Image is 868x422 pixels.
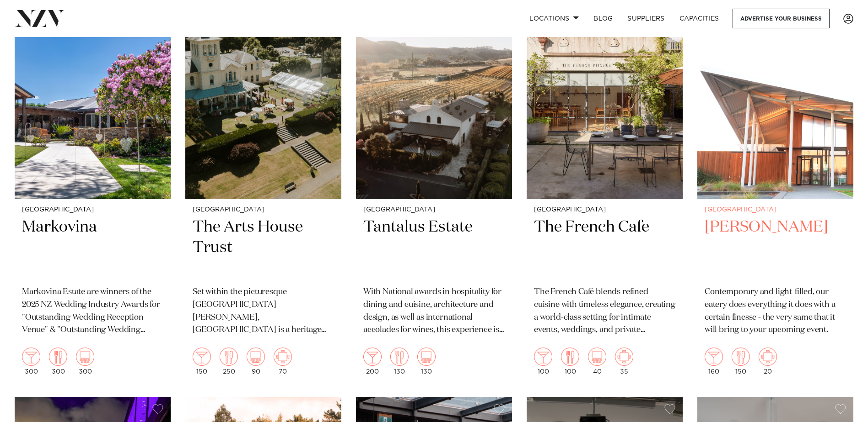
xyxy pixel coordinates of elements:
[193,286,334,337] p: Set within the picturesque [GEOGRAPHIC_DATA][PERSON_NAME], [GEOGRAPHIC_DATA] is a heritage venue ...
[15,10,65,26] img: nzv-logo.png
[732,348,750,366] img: dining.png
[615,348,633,375] div: 35
[274,348,292,375] div: 70
[76,348,94,375] div: 300
[534,348,552,366] img: cocktail.png
[672,9,727,28] a: Capacities
[705,286,846,337] p: Contemporary and light-filled, our eatery does everything it does with a certain finesse - the ve...
[390,348,409,375] div: 130
[363,348,382,375] div: 200
[390,348,409,366] img: dining.png
[49,348,67,366] img: dining.png
[247,348,265,375] div: 90
[220,348,238,375] div: 250
[732,348,750,375] div: 150
[588,348,606,366] img: theatre.png
[49,348,67,375] div: 300
[193,348,211,375] div: 150
[705,206,846,213] small: [GEOGRAPHIC_DATA]
[417,348,436,366] img: theatre.png
[193,206,334,213] small: [GEOGRAPHIC_DATA]
[534,286,675,337] p: The French Café blends refined cuisine with timeless elegance, creating a world-class setting for...
[705,348,723,375] div: 160
[76,348,94,366] img: theatre.png
[534,348,552,375] div: 100
[534,206,675,213] small: [GEOGRAPHIC_DATA]
[561,348,579,375] div: 100
[220,348,238,366] img: dining.png
[759,348,777,366] img: meeting.png
[22,286,163,337] p: Markovina Estate are winners of the 2025 NZ Wedding Industry Awards for "Outstanding Wedding Rece...
[363,206,505,213] small: [GEOGRAPHIC_DATA]
[22,348,40,366] img: cocktail.png
[561,348,579,366] img: dining.png
[22,206,163,213] small: [GEOGRAPHIC_DATA]
[620,9,672,28] a: SUPPLIERS
[759,348,777,375] div: 20
[193,217,334,279] h2: The Arts House Trust
[588,348,606,375] div: 40
[22,348,40,375] div: 300
[534,217,675,279] h2: The French Cafe
[247,348,265,366] img: theatre.png
[705,217,846,279] h2: [PERSON_NAME]
[363,348,382,366] img: cocktail.png
[274,348,292,366] img: meeting.png
[522,9,586,28] a: Locations
[363,217,505,279] h2: Tantalus Estate
[22,217,163,279] h2: Markovina
[363,286,505,337] p: With National awards in hospitality for dining and cuisine, architecture and design, as well as i...
[586,9,620,28] a: BLOG
[417,348,436,375] div: 130
[193,348,211,366] img: cocktail.png
[733,9,830,28] a: Advertise your business
[615,348,633,366] img: meeting.png
[705,348,723,366] img: cocktail.png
